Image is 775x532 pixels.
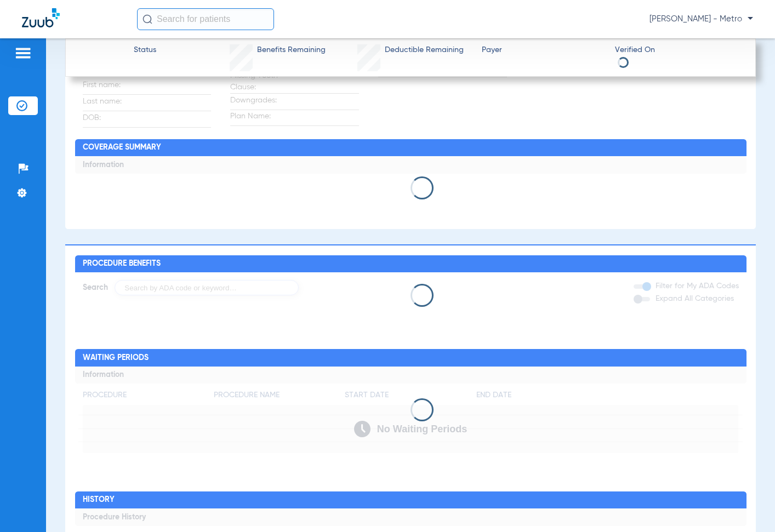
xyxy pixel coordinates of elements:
h2: Procedure Benefits [75,255,746,273]
h2: Waiting Periods [75,349,746,367]
h2: Coverage Summary [75,139,746,157]
img: Search Icon [143,14,152,24]
img: hamburger-icon [14,47,32,60]
img: Zuub Logo [22,8,60,27]
span: Payer [482,44,605,56]
span: Benefits Remaining [257,44,326,56]
span: Status [134,44,156,56]
iframe: Chat Widget [720,479,775,532]
h2: History [75,491,746,509]
span: Verified On [615,44,738,56]
span: Deductible Remaining [385,44,464,56]
span: [PERSON_NAME] - Metro [649,14,753,25]
input: Search for patients [137,8,274,30]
